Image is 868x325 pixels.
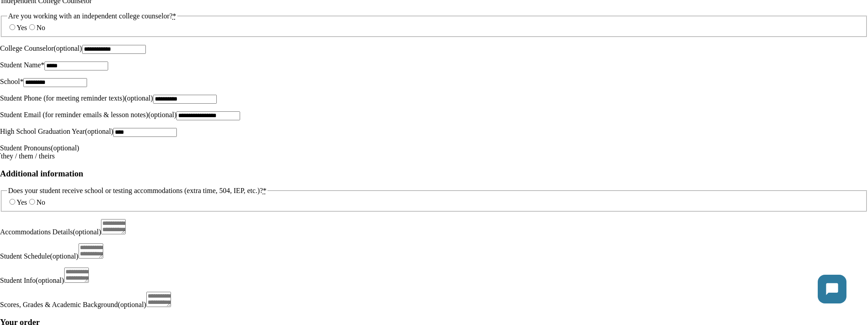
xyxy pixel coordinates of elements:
label: No [27,198,45,206]
span: (optional) [51,144,79,152]
span: (optional) [85,127,113,135]
span: (optional) [118,301,146,308]
abbr: required [263,187,267,194]
span: (optional) [125,94,153,102]
span: they / them / theirs [1,152,55,160]
span: (optional) [50,252,79,260]
span: (optional) [54,44,82,52]
span: (optional) [36,277,64,284]
span: (optional) [73,228,101,236]
label: Yes [7,24,27,31]
label: Yes [7,198,27,206]
input: No [29,24,35,30]
legend: Does your student receive school or testing accommodations (extra time, 504, IEP, etc.)? [7,187,267,195]
legend: Are you working with an independent college counselor? [7,12,177,20]
input: Yes [9,24,15,30]
input: Yes [9,199,15,205]
label: No [27,24,45,31]
input: No [29,199,35,205]
iframe: Chatbot [809,266,855,312]
abbr: required [173,12,176,20]
span: (optional) [148,111,176,119]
